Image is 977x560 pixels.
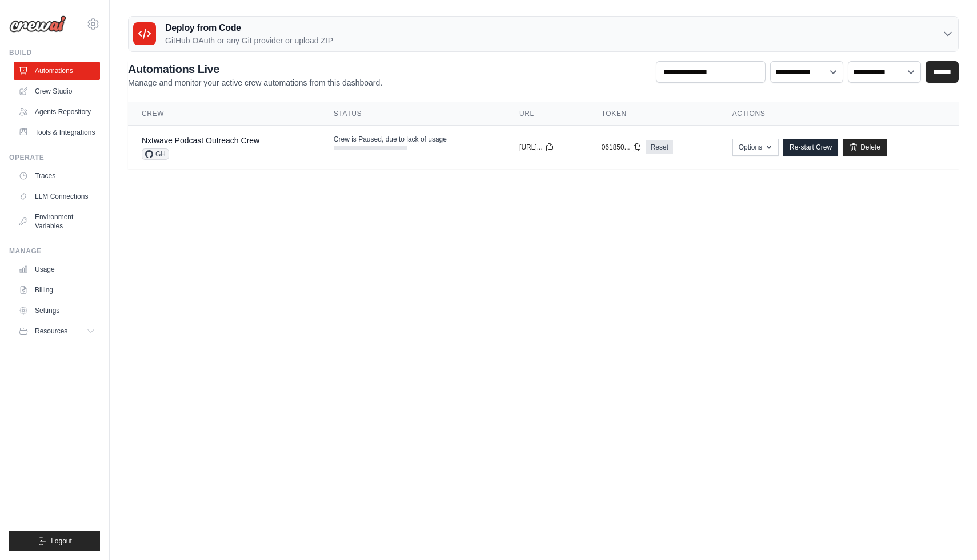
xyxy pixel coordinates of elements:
[9,48,100,57] div: Build
[142,148,169,160] span: GH
[14,123,100,142] a: Tools & Integrations
[128,102,320,126] th: Crew
[14,103,100,121] a: Agents Repository
[14,62,100,80] a: Automations
[14,281,100,299] a: Billing
[320,102,506,126] th: Status
[506,102,588,126] th: URL
[165,21,333,35] h3: Deploy from Code
[588,102,719,126] th: Token
[14,322,100,340] button: Resources
[9,15,66,33] img: Logo
[843,139,887,156] a: Delete
[142,136,259,145] a: Nxtwave Podcast Outreach Crew
[9,153,100,162] div: Operate
[732,139,779,156] button: Options
[334,135,447,144] span: Crew is Paused, due to lack of usage
[646,140,673,154] a: Reset
[35,327,67,336] span: Resources
[14,260,100,279] a: Usage
[9,531,100,551] button: Logout
[783,139,838,156] a: Re-start Crew
[51,537,72,546] span: Logout
[14,208,100,235] a: Environment Variables
[128,61,382,77] h2: Automations Live
[14,82,100,100] a: Crew Studio
[602,143,642,152] button: 061850...
[14,167,100,185] a: Traces
[165,35,333,46] p: GitHub OAuth or any Git provider or upload ZIP
[9,247,100,256] div: Manage
[14,301,100,320] a: Settings
[14,187,100,206] a: LLM Connections
[128,77,382,88] p: Manage and monitor your active crew automations from this dashboard.
[719,102,959,126] th: Actions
